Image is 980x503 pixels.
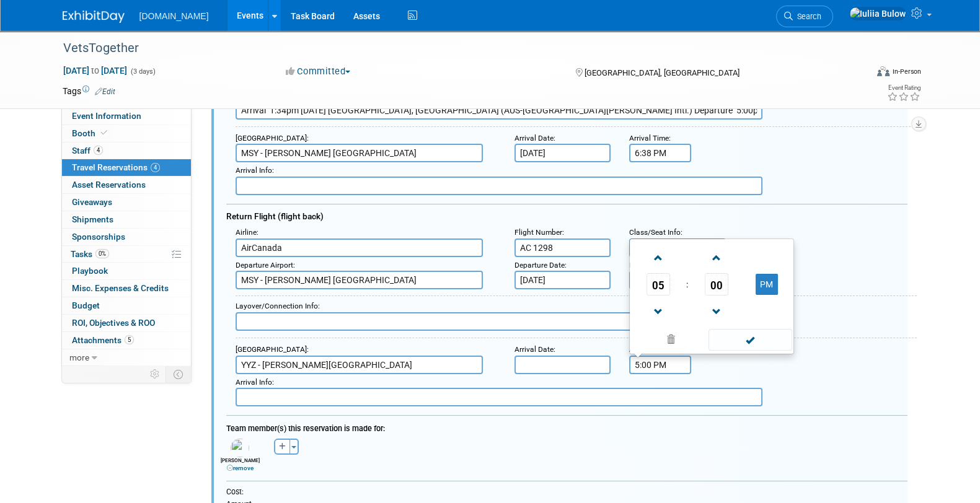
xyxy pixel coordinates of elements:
[94,146,103,155] span: 4
[707,332,793,349] a: Done
[514,134,554,142] span: Arrival Date
[62,211,191,228] a: Shipments
[632,331,709,349] a: Clear selection
[89,66,101,76] span: to
[144,366,166,382] td: Personalize Event Tab Strip
[514,228,564,237] small: :
[877,66,890,76] img: Format-Inperson.png
[72,300,100,310] span: Budget
[95,249,109,258] span: 0%
[705,273,728,295] span: Pick Minute
[585,68,739,77] span: [GEOGRAPHIC_DATA], [GEOGRAPHIC_DATA]
[63,85,115,97] td: Tags
[62,229,191,245] a: Sponsorships
[7,5,663,17] body: Rich Text Area. Press ALT-0 for help.
[647,295,670,327] a: Decrement Hour
[62,159,191,176] a: Travel Reservations4
[62,315,191,331] a: ROI, Objectives & ROO
[514,345,555,354] small: :
[236,378,272,387] span: Arrival Info
[514,228,562,237] span: Flight Number
[130,68,156,76] span: (3 days)
[72,232,125,242] span: Sponsorships
[226,211,324,221] span: Return Flight (flight back)
[236,166,272,175] span: Arrival Info
[514,345,554,354] span: Arrival Date
[236,228,258,237] small: :
[684,273,691,295] td: :
[886,85,920,91] div: Event Rating
[281,65,355,78] button: Committed
[62,194,191,211] a: Giveaways
[236,228,257,237] span: Airline
[62,280,191,297] a: Misc. Expenses & Credits
[236,345,307,354] span: [GEOGRAPHIC_DATA]
[63,65,128,76] span: [DATE] [DATE]
[62,297,191,314] a: Budget
[63,11,125,23] img: ExhibitDay
[72,214,113,224] span: Shipments
[514,261,565,269] span: Departure Date
[95,87,115,96] a: Edit
[151,163,160,172] span: 4
[236,134,307,142] span: [GEOGRAPHIC_DATA]
[62,125,191,142] a: Booth
[647,273,670,295] span: Pick Hour
[236,134,309,142] small: :
[72,162,160,172] span: Travel Reservations
[72,146,103,155] span: Staff
[226,487,907,497] div: Cost:
[62,108,191,125] a: Event Information
[514,261,567,269] small: :
[139,11,209,21] span: [DOMAIN_NAME]
[891,67,920,76] div: In-Person
[72,128,110,138] span: Booth
[236,166,274,175] small: :
[72,266,108,276] span: Playbook
[72,283,169,293] span: Misc. Expenses & Credits
[71,249,109,259] span: Tasks
[514,134,555,142] small: :
[166,366,191,382] td: Toggle Event Tabs
[220,457,260,472] div: [PERSON_NAME]
[629,134,669,142] span: Arrival Time
[647,242,670,273] a: Increment Hour
[793,12,821,21] span: Search
[236,302,318,310] span: Layover/Connection Info
[72,335,134,345] span: Attachments
[793,64,921,83] div: Event Format
[236,302,320,310] small: :
[629,228,681,237] span: Class/Seat Info
[72,111,141,121] span: Event Information
[629,134,671,142] small: :
[705,242,728,273] a: Increment Minute
[236,378,274,387] small: :
[756,274,778,295] button: PM
[62,263,191,279] a: Playbook
[69,352,89,362] span: more
[227,465,254,471] a: remove
[125,335,134,344] span: 5
[236,261,293,269] span: Departure Airport
[62,246,191,263] a: Tasks0%
[62,349,191,366] a: more
[62,177,191,193] a: Asset Reservations
[101,129,107,136] i: Booth reservation complete
[72,180,146,190] span: Asset Reservations
[629,228,682,237] small: :
[72,318,155,328] span: ROI, Objectives & ROO
[226,418,907,435] div: Team member(s) this reservation is made for:
[236,261,295,269] small: :
[72,197,112,207] span: Giveaways
[776,6,833,27] a: Search
[705,295,728,327] a: Decrement Minute
[62,142,191,159] a: Staff4
[62,332,191,349] a: Attachments5
[849,7,906,20] img: Iuliia Bulow
[59,37,848,59] div: VetsTogether
[236,345,309,354] small: :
